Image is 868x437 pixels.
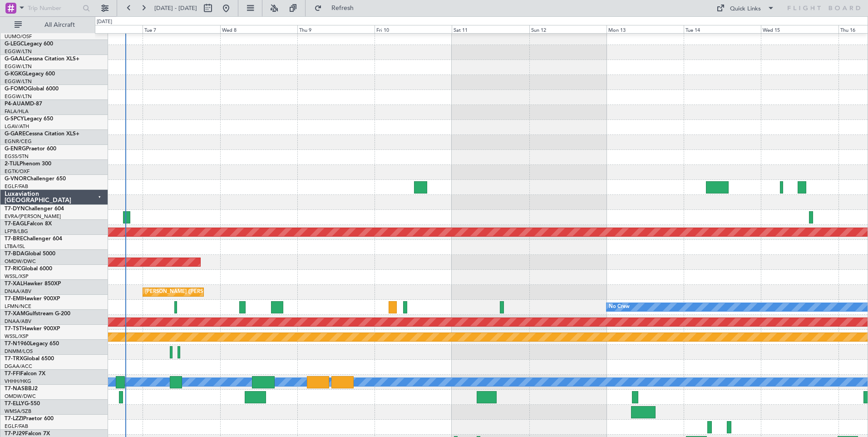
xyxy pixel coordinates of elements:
[10,18,99,32] button: All Aircraft
[5,326,22,332] span: T7-TST
[5,138,32,145] a: EGNR/CEG
[5,296,22,302] span: T7-EMI
[5,108,29,115] a: FALA/HLA
[65,25,143,33] div: Mon 6
[5,71,55,77] a: G-KGKGLegacy 600
[5,401,40,407] a: T7-ELLYG-550
[5,393,36,400] a: OMDW/DWC
[5,371,20,377] span: T7-FFI
[5,288,31,295] a: DNAA/ABV
[5,281,61,287] a: T7-XALHawker 850XP
[5,213,61,220] a: EVRA/[PERSON_NAME]
[712,1,779,15] button: Quick Links
[5,236,23,242] span: T7-BRE
[5,296,60,302] a: T7-EMIHawker 900XP
[310,1,365,15] button: Refresh
[24,22,96,28] span: All Aircraft
[5,168,30,175] a: EGTK/OXF
[97,18,112,26] div: [DATE]
[5,416,23,422] span: T7-LZZI
[5,78,32,85] a: EGGW/LTN
[5,116,53,122] a: G-SPCYLegacy 650
[297,25,375,33] div: Thu 9
[5,63,32,70] a: EGGW/LTN
[5,371,45,377] a: T7-FFIFalcon 7X
[730,5,761,14] div: Quick Links
[5,318,31,325] a: DNAA/ABV
[375,25,452,33] div: Fri 10
[5,326,60,332] a: T7-TSTHawker 900XP
[5,386,38,392] a: T7-NASBBJ2
[5,56,79,62] a: G-GAALCessna Citation XLS+
[5,333,29,340] a: WSSL/XSP
[5,33,32,40] a: UUMO/OSF
[452,25,529,33] div: Sat 11
[5,93,32,100] a: EGGW/LTN
[5,378,31,385] a: VHHH/HKG
[5,41,53,47] a: G-LEGCLegacy 600
[5,48,32,55] a: EGGW/LTN
[5,341,30,347] span: T7-N1960
[5,258,36,265] a: OMDW/DWC
[5,273,29,280] a: WSSL/XSP
[5,243,25,250] a: LTBA/ISL
[5,311,70,317] a: T7-XAMGulfstream G-200
[5,416,54,422] a: T7-LZZIPraetor 600
[5,281,23,287] span: T7-XAL
[143,25,220,33] div: Tue 7
[5,266,52,272] a: T7-RICGlobal 6000
[5,303,31,310] a: LFMN/NCE
[609,300,630,314] div: No Crew
[5,161,20,167] span: 2-TIJL
[5,56,25,62] span: G-GAAL
[5,116,24,122] span: G-SPCY
[5,386,25,392] span: T7-NAS
[154,4,197,12] span: [DATE] - [DATE]
[684,25,761,33] div: Tue 14
[5,228,28,235] a: LFPB/LBG
[761,25,838,33] div: Wed 15
[5,146,56,152] a: G-ENRGPraetor 600
[5,153,29,160] a: EGSS/STN
[5,401,25,407] span: T7-ELLY
[5,341,59,347] a: T7-N1960Legacy 650
[5,176,66,182] a: G-VNORChallenger 650
[529,25,607,33] div: Sun 12
[28,1,80,15] input: Trip Number
[5,71,26,77] span: G-KGKG
[5,356,23,362] span: T7-TRX
[5,251,25,257] span: T7-BDA
[5,86,28,92] span: G-FOMO
[5,131,25,137] span: G-GARE
[5,146,26,152] span: G-ENRG
[5,101,25,107] span: P4-AUA
[5,311,25,317] span: T7-XAM
[5,266,21,272] span: T7-RIC
[5,206,64,212] a: T7-DYNChallenger 604
[5,356,54,362] a: T7-TRXGlobal 6500
[5,183,28,190] a: EGLF/FAB
[5,161,51,167] a: 2-TIJLPhenom 300
[145,285,241,299] div: [PERSON_NAME] ([PERSON_NAME] Intl)
[5,131,79,137] a: G-GARECessna Citation XLS+
[5,236,62,242] a: T7-BREChallenger 604
[5,86,59,92] a: G-FOMOGlobal 6000
[5,101,42,107] a: P4-AUAMD-87
[5,221,27,227] span: T7-EAGL
[5,41,24,47] span: G-LEGC
[5,431,50,437] a: T7-PJ29Falcon 7X
[220,25,297,33] div: Wed 8
[324,5,362,11] span: Refresh
[5,348,33,355] a: DNMM/LOS
[5,431,25,437] span: T7-PJ29
[5,423,28,430] a: EGLF/FAB
[5,123,29,130] a: LGAV/ATH
[5,408,31,415] a: WMSA/SZB
[5,176,27,182] span: G-VNOR
[5,221,52,227] a: T7-EAGLFalcon 8X
[607,25,684,33] div: Mon 13
[5,363,32,370] a: DGAA/ACC
[5,251,55,257] a: T7-BDAGlobal 5000
[5,206,25,212] span: T7-DYN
